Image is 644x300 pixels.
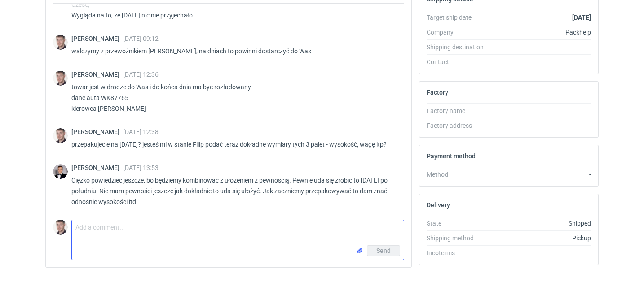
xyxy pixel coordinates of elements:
[71,139,397,150] p: przepakujecie na [DATE]? jesteś mi w stanie Filip podać teraz dokładne wymiary tych 3 palet - wys...
[53,164,68,179] img: Filip Sobolewski
[123,164,159,171] span: [DATE] 13:53
[71,71,123,78] span: [PERSON_NAME]
[492,57,591,66] div: -
[427,201,450,209] h2: Delivery
[427,234,492,243] div: Shipping method
[53,35,68,50] img: Maciej Sikora
[71,35,123,42] span: [PERSON_NAME]
[492,121,591,130] div: -
[427,170,492,179] div: Method
[71,128,123,135] span: [PERSON_NAME]
[427,57,492,66] div: Contact
[427,248,492,257] div: Incoterms
[123,71,159,78] span: [DATE] 12:36
[492,234,591,243] div: Pickup
[572,14,591,21] strong: [DATE]
[53,71,68,86] img: Maciej Sikora
[492,170,591,179] div: -
[492,219,591,228] div: Shipped
[53,128,68,143] img: Maciej Sikora
[376,248,391,254] span: Send
[492,106,591,115] div: -
[123,35,159,42] span: [DATE] 09:12
[71,82,397,114] p: towar jest w drodze do Was i do końca dnia ma byc rozładowany dane auta WK87765 kierowca [PERSON_...
[71,175,397,207] p: Ciężko powiedzieć jeszcze, bo będziemy kombinować z ułożeniem z pewnością. Pewnie uda się zrobić ...
[123,128,159,135] span: [DATE] 12:38
[427,106,492,115] div: Factory name
[427,152,476,160] h2: Payment method
[427,89,448,96] h2: Factory
[492,28,591,37] div: Packhelp
[427,121,492,130] div: Factory address
[427,13,492,22] div: Target ship date
[427,219,492,228] div: State
[492,248,591,257] div: -
[367,245,400,256] button: Send
[71,46,397,57] p: walczymy z przewoźnikiem [PERSON_NAME], na dniach to powinni dostarczyć do Was
[53,220,68,235] img: Maciej Sikora
[427,43,492,52] div: Shipping destination
[427,28,492,37] div: Company
[71,164,123,171] span: [PERSON_NAME]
